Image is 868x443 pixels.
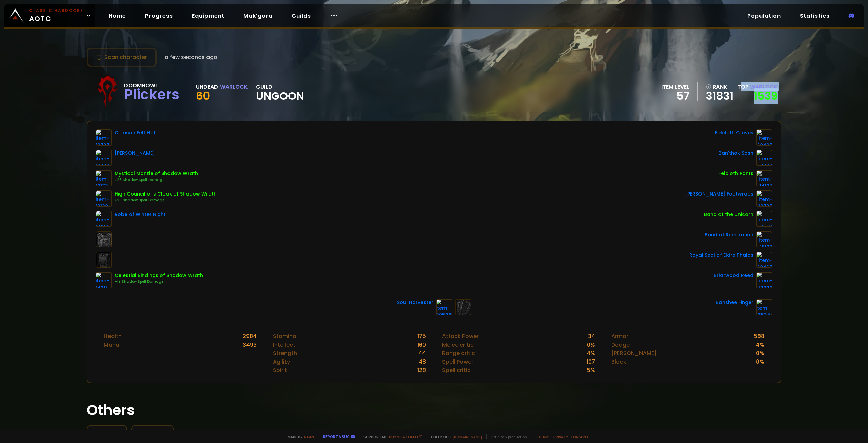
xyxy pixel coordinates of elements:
[273,332,296,340] div: Stamina
[4,4,95,27] a: Classic HardcoreAOTC
[256,82,304,101] div: guild
[756,349,764,357] div: 0 %
[685,190,753,198] div: [PERSON_NAME] Footwraps
[587,349,595,357] div: 4 %
[115,211,166,218] div: Robe of Winter Night
[756,150,772,166] img: item-11662
[104,332,122,340] div: Health
[718,170,753,177] div: Felcloth Pants
[115,279,203,284] div: +19 Shadow Spell Damage
[427,434,482,439] span: Checkout
[587,340,595,349] div: 0 %
[196,82,218,91] div: Undead
[419,357,426,366] div: 48
[104,340,119,349] div: Mana
[115,177,198,183] div: +26 Shadow Spell Damage
[273,340,295,349] div: Intellect
[87,48,157,67] button: Scan character
[115,150,155,157] div: [PERSON_NAME]
[115,129,156,136] div: Crimson Felt Hat
[705,231,753,238] div: Band of Rumination
[754,88,778,104] a: 1539
[588,332,595,340] div: 34
[756,272,772,288] img: item-12930
[96,190,112,207] img: item-10138
[96,150,112,166] img: item-18728
[273,349,297,357] div: Strength
[115,190,217,198] div: High Councillor's Cloak of Shadow Wrath
[115,272,203,279] div: Celestial Bindings of Shadow Wrath
[689,252,753,259] div: Royal Seal of Eldre'Thalas
[442,332,479,340] div: Attack Power
[756,299,772,315] img: item-13534
[140,9,178,23] a: Progress
[96,211,112,227] img: item-14136
[359,434,422,439] span: Support me,
[756,357,764,366] div: 0 %
[754,332,764,340] div: 588
[661,82,689,91] div: item level
[442,349,475,357] div: Range critic
[587,366,595,374] div: 5 %
[29,7,83,24] span: AOTC
[165,53,217,61] span: a few seconds ago
[756,340,764,349] div: 4 %
[756,170,772,186] img: item-14107
[220,82,248,91] div: Warlock
[103,9,132,23] a: Home
[417,332,426,340] div: 175
[186,9,230,23] a: Equipment
[196,88,210,104] span: 60
[756,190,772,207] img: item-18735
[273,357,290,366] div: Agility
[29,7,83,14] small: Classic Hardcore
[553,434,568,439] a: Privacy
[706,91,733,101] a: 31831
[323,434,350,439] a: Report a bug
[756,129,772,146] img: item-18407
[283,434,314,439] span: Made by
[794,9,835,23] a: Statistics
[756,231,772,247] img: item-18103
[611,349,657,357] div: [PERSON_NAME]
[486,434,527,439] span: v. d752d5 - production
[706,82,733,91] div: rank
[96,272,112,288] img: item-14311
[418,349,426,357] div: 44
[115,170,198,177] div: Mystical Mantle of Shadow Wrath
[661,91,689,101] div: 57
[715,129,753,136] div: Felcloth Gloves
[115,198,217,203] div: +20 Shadow Spell Damage
[742,9,786,23] a: Population
[442,340,474,349] div: Melee critic
[756,252,772,268] img: item-18467
[737,82,778,91] div: Top
[286,9,316,23] a: Guilds
[587,357,595,366] div: 107
[714,272,753,279] div: Briarwood Reed
[453,434,482,439] a: [DOMAIN_NAME]
[611,357,626,366] div: Block
[611,332,628,340] div: Armor
[442,357,473,366] div: Spell Power
[243,332,257,340] div: 2984
[436,299,452,315] img: item-20536
[124,81,179,90] div: Doomhowl
[96,170,112,186] img: item-10172
[571,434,589,439] a: Consent
[87,400,781,421] h1: Others
[124,90,179,100] div: Plickers
[417,366,426,374] div: 128
[611,340,630,349] div: Dodge
[704,211,753,218] div: Band of the Unicorn
[256,91,304,101] span: Ungoon
[718,150,753,157] div: Ban'thok Sash
[96,129,112,146] img: item-18727
[538,434,551,439] a: Terms
[238,9,278,23] a: Mak'gora
[304,434,314,439] a: a fan
[417,340,426,349] div: 160
[756,211,772,227] img: item-7553
[716,299,753,306] div: Banshee Finger
[442,366,471,374] div: Spell critic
